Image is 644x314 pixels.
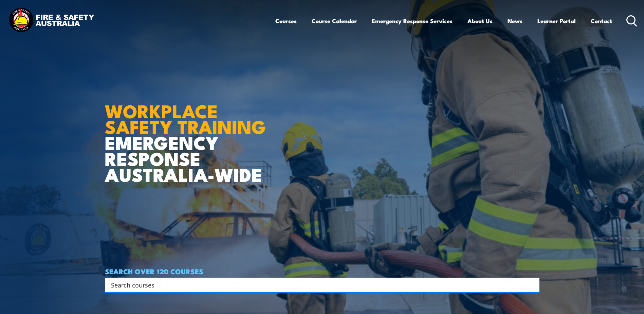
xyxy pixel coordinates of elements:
button: Search magnifier button [528,280,537,290]
h1: EMERGENCY RESPONSE AUSTRALIA-WIDE [105,86,271,182]
h4: SEARCH OVER 120 COURSES [105,267,539,275]
a: Course Calendar [312,12,357,30]
input: Search input [111,280,525,290]
a: Contact [591,12,612,30]
a: News [508,12,522,30]
a: Emergency Response Services [372,12,453,30]
a: Learner Portal [537,12,576,30]
strong: WORKPLACE SAFETY TRAINING [105,96,266,140]
form: Search form [112,280,526,290]
a: Courses [275,12,297,30]
a: About Us [467,12,493,30]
